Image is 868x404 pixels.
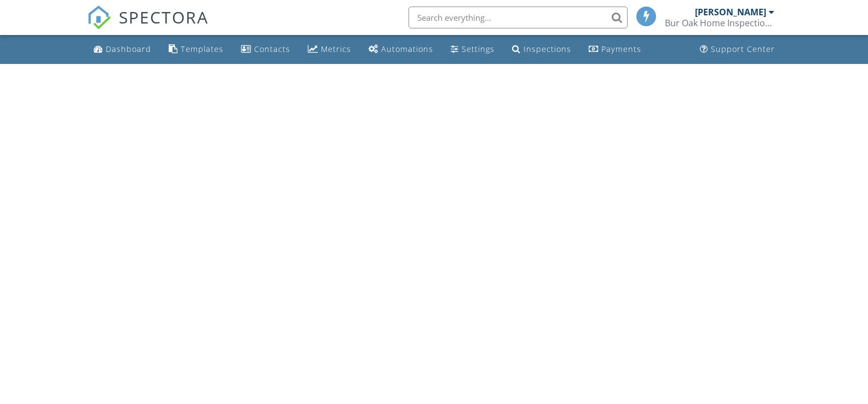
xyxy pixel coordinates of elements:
[409,7,628,28] input: Search everything...
[462,44,495,54] div: Settings
[321,44,351,54] div: Metrics
[106,44,151,54] div: Dashboard
[446,39,499,60] a: Settings
[364,39,438,60] a: Automations (Basic)
[119,5,209,28] span: SPECTORA
[303,39,355,60] a: Metrics
[584,39,646,60] a: Payments
[695,39,779,60] a: Support Center
[87,15,209,38] a: SPECTORA
[524,44,571,54] div: Inspections
[237,39,295,60] a: Contacts
[164,39,228,60] a: Templates
[508,39,576,60] a: Inspections
[181,44,223,54] div: Templates
[665,17,774,28] div: Bur Oak Home Inspections
[711,44,775,54] div: Support Center
[254,44,290,54] div: Contacts
[89,39,156,60] a: Dashboard
[695,7,766,17] div: [PERSON_NAME]
[601,44,641,54] div: Payments
[87,5,111,30] img: The Best Home Inspection Software - Spectora
[381,44,433,54] div: Automations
